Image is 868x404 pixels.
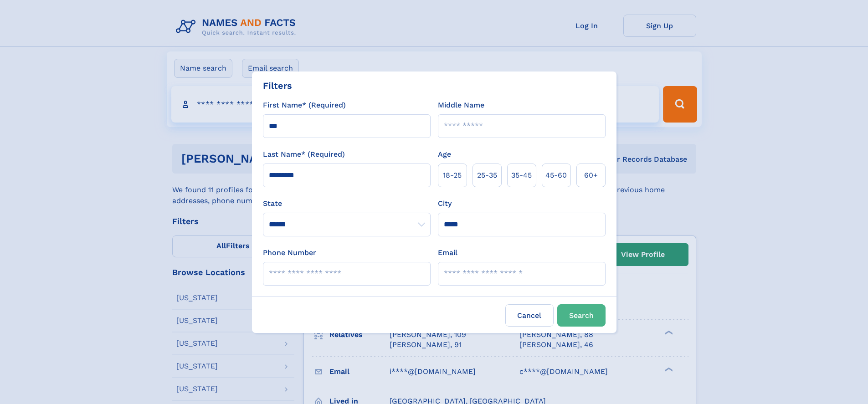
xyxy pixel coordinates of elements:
[263,79,292,92] div: Filters
[584,170,598,181] span: 60+
[438,100,484,111] label: Middle Name
[438,198,452,209] label: City
[557,304,606,327] button: Search
[263,198,431,209] label: State
[263,100,346,111] label: First Name* (Required)
[438,247,457,258] label: Email
[443,170,462,181] span: 18‑25
[438,149,451,160] label: Age
[545,170,567,181] span: 45‑60
[505,304,554,327] label: Cancel
[263,149,345,160] label: Last Name* (Required)
[263,247,316,258] label: Phone Number
[477,170,497,181] span: 25‑35
[511,170,532,181] span: 35‑45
